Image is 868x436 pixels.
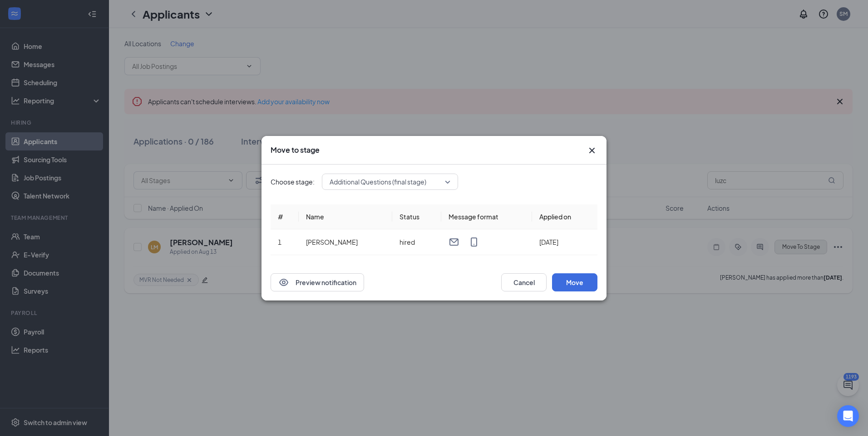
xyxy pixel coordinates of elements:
button: Close [587,145,597,156]
th: Status [392,204,441,229]
svg: Email [449,237,459,247]
div: Open Intercom Messenger [837,405,859,427]
th: Name [299,204,392,229]
svg: Cross [587,145,597,156]
td: [PERSON_NAME] [299,229,392,255]
th: Message format [441,204,532,229]
h3: Move to stage [271,145,320,155]
svg: Eye [278,277,289,288]
span: Additional Questions (final stage) [330,175,426,189]
span: Choose stage: [271,177,315,187]
button: Cancel [501,273,547,291]
button: Move [552,273,597,291]
svg: MobileSms [469,237,479,247]
span: 1 [278,238,281,246]
th: # [271,204,299,229]
td: hired [392,229,441,255]
td: [DATE] [532,229,597,255]
th: Applied on [532,204,597,229]
button: EyePreview notification [271,273,364,291]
